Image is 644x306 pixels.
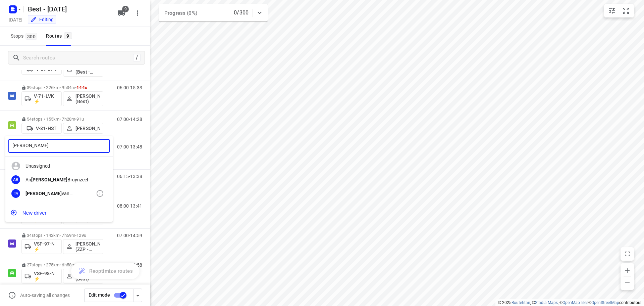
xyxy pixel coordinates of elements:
[5,206,113,219] button: New driver
[25,191,96,196] div: van [PERSON_NAME] (Best)
[5,159,113,173] div: Unassigned
[25,191,62,196] b: [PERSON_NAME]
[5,173,113,187] div: ABAn[PERSON_NAME]Bruynzeel
[31,177,67,182] b: [PERSON_NAME]
[8,139,110,153] input: Assign to...
[5,186,113,200] div: Tv[PERSON_NAME]van [PERSON_NAME] (Best)
[11,175,20,184] div: AB
[25,177,96,182] div: An Bruynzeel
[11,189,20,198] div: Tv
[25,163,96,169] div: Unassigned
